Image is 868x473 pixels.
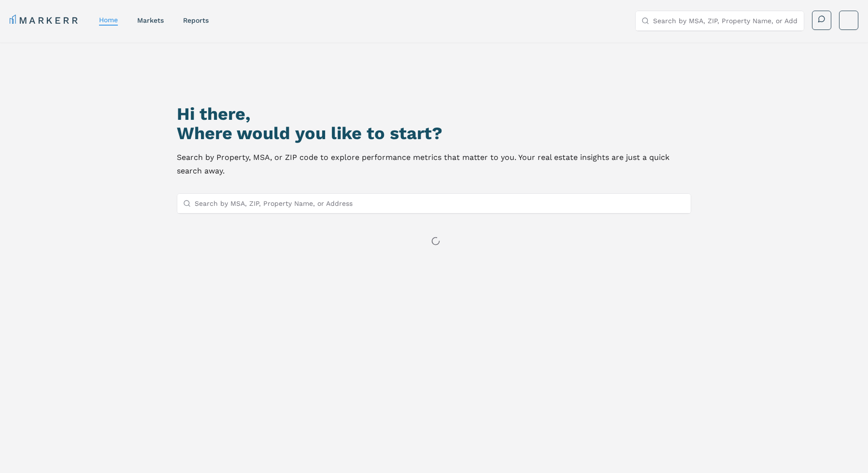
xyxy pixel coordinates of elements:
input: Search by MSA, ZIP, Property Name, or Address [653,11,798,30]
a: home [99,16,118,24]
a: reports [183,16,209,24]
h1: Hi there, [177,104,692,124]
a: markets [137,16,164,24]
a: MARKERR [10,14,80,27]
input: Search by MSA, ZIP, Property Name, or Address [195,194,685,213]
p: Search by Property, MSA, or ZIP code to explore performance metrics that matter to you. Your real... [177,151,692,178]
h2: Where would you like to start? [177,124,692,143]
